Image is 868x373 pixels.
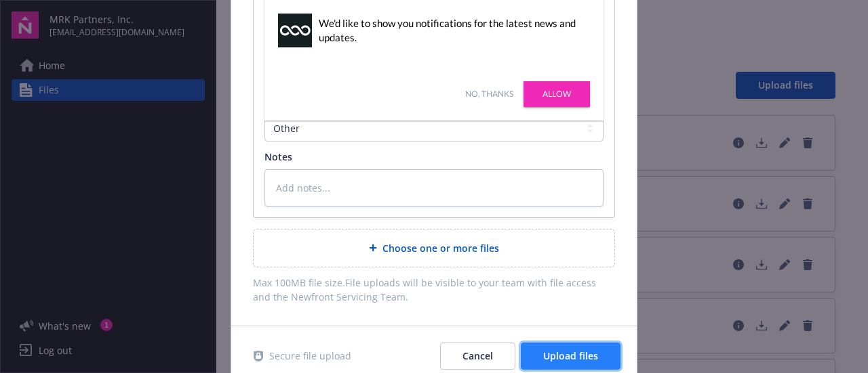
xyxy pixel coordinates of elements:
div: Choose one or more files [253,229,615,267]
span: Choose one or more files [382,241,499,255]
a: No, thanks [465,88,513,100]
span: Cancel [462,349,493,362]
button: Upload files [521,343,620,370]
span: Secure file upload [269,349,351,363]
span: Max 100MB file size. File uploads will be visible to your team with file access and the Newfront ... [253,276,615,304]
a: Allow [524,81,590,107]
div: We'd like to show you notifications for the latest news and updates. [319,16,583,45]
span: Notes [264,150,292,163]
span: Upload files [543,349,598,362]
button: Cancel [440,343,515,370]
